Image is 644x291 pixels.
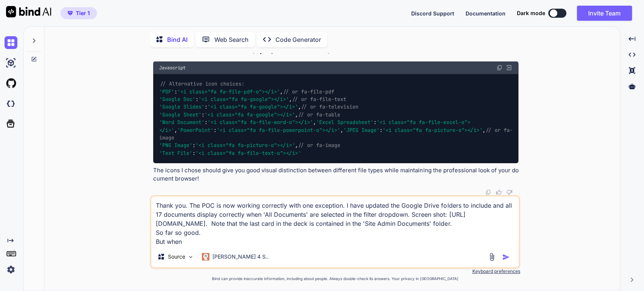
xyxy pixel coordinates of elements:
[150,268,520,274] p: Keyboard preferences
[159,65,186,71] span: Javascript
[292,96,346,103] span: // or fa-file-text
[168,253,185,260] p: Source
[160,81,244,87] span: // Alternative icon choices:
[496,189,502,195] img: like
[502,253,510,261] img: icon
[301,104,358,110] span: // or fa-television
[485,189,491,195] img: copy
[283,88,334,95] span: // or fa-file-pdf
[5,97,17,110] img: darkCloudIdeIcon
[298,142,340,149] span: // or fa-image
[496,65,503,71] img: copy
[151,196,519,246] textarea: Thank you. The POC is now working correctly with one exception. I have updated the Google Drive f...
[6,6,51,17] img: Bind AI
[202,253,209,260] img: Claude 4 Sonnet
[217,127,340,133] span: '<i class="fa fa-file-powerpoint-o"></i>'
[466,10,506,17] span: Documentation
[177,88,280,95] span: '<i class="fa fa-file-pdf-o"></i>'
[207,119,313,126] span: '<i class="fa fa-file-word-o"></i>'
[383,127,482,133] span: '<i class="fa fa-picture-o"></i>'
[411,9,454,17] button: Discord Support
[487,253,496,261] img: attachment
[60,7,97,19] button: premiumTier 1
[167,35,188,44] p: Bind AI
[411,10,454,17] span: Discord Support
[212,253,269,260] p: [PERSON_NAME] 4 S..
[159,119,204,126] span: 'Word Document'
[207,104,298,110] span: '<i class="fa fa-google"></i>'
[214,35,249,44] p: Web Search
[153,166,518,183] p: The icons I chose should give you good visual distinction between different file types while main...
[5,57,17,69] img: ai-studio
[195,150,301,156] span: '<i class="fa fa-file-text-o"></i>'
[188,254,194,260] img: Pick Models
[506,189,512,195] img: dislike
[159,119,470,133] span: '<i class="fa fa-file-excel-o"></i>'
[159,111,201,118] span: 'Google Sheet'
[517,9,545,17] span: Dark mode
[177,127,214,133] span: 'PowerPoint'
[506,64,512,71] img: Open in Browser
[5,263,17,276] img: settings
[68,11,73,15] img: premium
[466,9,506,17] button: Documentation
[316,119,373,126] span: 'Excel Spreadsheet'
[150,276,520,282] p: Bind can provide inaccurate information, including about people. Always double-check its answers....
[159,127,512,141] span: // or fa-image
[343,127,380,133] span: 'JPEG Image'
[159,150,192,156] span: 'Text File'
[159,96,195,103] span: 'Google Doc'
[5,36,17,49] img: chat
[5,77,17,90] img: githubLight
[159,80,512,157] code: : , : , : , : , : , : , : , : , : , :
[577,6,632,21] button: Invite Team
[204,111,295,118] span: '<i class="fa fa-google"></i>'
[298,111,340,118] span: // or fa-table
[159,142,192,149] span: 'PNG Image'
[159,104,204,110] span: 'Google Slides'
[159,88,174,95] span: 'PDF'
[198,96,289,103] span: '<i class="fa fa-google"></i>'
[76,9,90,17] span: Tier 1
[195,142,295,149] span: '<i class="fa fa-picture-o"></i>'
[275,35,321,44] p: Code Generator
